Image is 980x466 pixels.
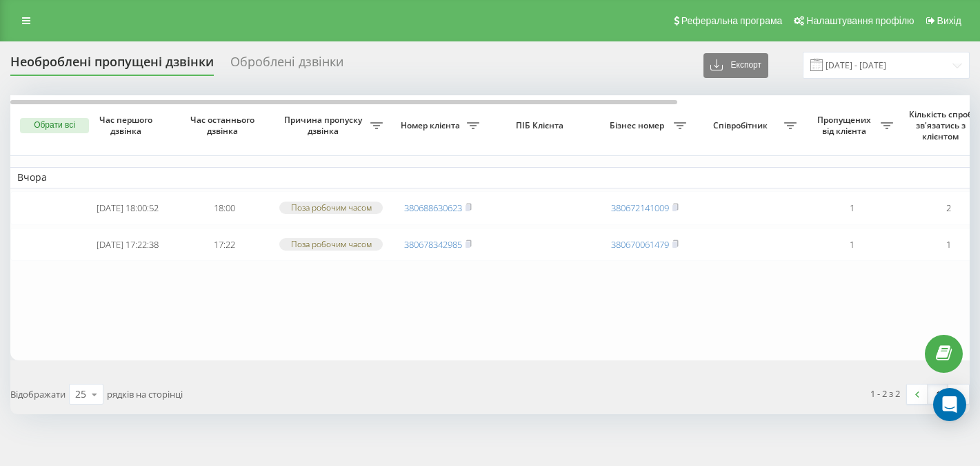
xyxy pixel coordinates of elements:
a: 380670061479 [611,238,669,251]
div: Поза робочим часом [279,238,383,250]
td: [DATE] 17:22:38 [79,228,176,262]
span: Час останнього дзвінка [187,115,261,136]
td: 17:22 [176,228,272,262]
div: Необроблені пропущені дзвінки [10,55,214,76]
span: Бізнес номер [603,120,674,131]
button: Обрати всі [20,118,89,133]
span: Вихід [937,15,961,26]
td: [DATE] 18:00:52 [79,191,176,225]
a: 1 [928,385,948,404]
span: ПІБ Клієнта [498,120,585,131]
td: 1 [803,191,900,225]
a: 380672141009 [611,202,669,214]
span: Пропущених від клієнта [810,115,881,136]
a: 380678342985 [404,238,462,251]
div: Оброблені дзвінки [230,55,343,76]
span: Відображати [10,388,66,400]
div: 1 - 2 з 2 [870,387,900,400]
span: Налаштування профілю [806,15,914,26]
div: Поза робочим часом [279,202,383,213]
span: Співробітник [700,120,784,131]
div: Open Intercom Messenger [933,388,966,421]
button: Експорт [703,53,768,78]
td: 18:00 [176,191,272,225]
span: Причина пропуску дзвінка [279,115,370,136]
div: 25 [75,387,86,401]
a: 380688630623 [404,202,462,214]
span: Номер клієнта [397,120,467,131]
td: 1 [803,228,900,262]
span: Реферальна програма [681,15,783,26]
span: Кількість спроб зв'язатись з клієнтом [907,109,977,142]
span: Час першого дзвінка [90,115,165,136]
span: рядків на сторінці [107,388,183,400]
